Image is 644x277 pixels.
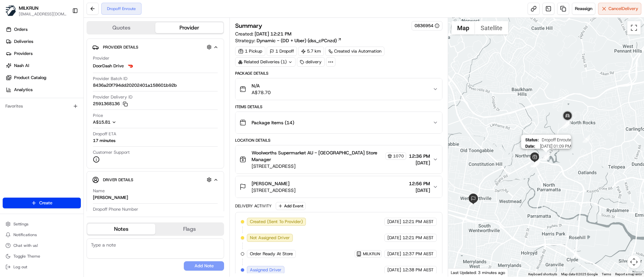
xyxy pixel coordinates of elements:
span: Price [93,113,103,119]
span: Settings [13,221,29,227]
span: Package Items ( 14 ) [252,119,294,126]
span: Create [39,200,52,206]
span: [DATE] [387,251,401,257]
span: Orders [14,26,28,32]
span: Customer Support [93,149,130,155]
span: Created (Sent To Provider) [250,219,303,225]
h3: Summary [235,23,262,29]
a: Nash AI [3,60,84,71]
span: 12:21 PM AEST [402,219,434,225]
button: Provider Details [92,42,218,53]
button: 0836954 [415,23,439,29]
span: Providers [14,51,33,57]
button: 2591368136 [93,101,128,107]
span: Notifications [13,232,37,237]
span: Provider Delivery ID [93,94,132,100]
div: 2 [562,121,569,128]
button: Quotes [87,22,155,33]
button: Keyboard shortcuts [528,272,557,277]
button: Toggle fullscreen view [627,21,641,34]
span: 12:37 PM AEST [402,251,434,257]
div: delivery [297,57,325,67]
button: Log out [3,262,81,272]
img: doordash_logo_v2.png [126,62,135,70]
img: MILKRUN [5,5,16,16]
span: Analytics [14,87,33,93]
a: Providers [3,48,84,59]
button: Notifications [3,230,81,239]
button: Package Items (14) [235,112,442,133]
span: Provider Batch ID [93,76,127,82]
span: Dropoff Enroute [541,137,571,142]
span: Order Ready At Store [250,251,293,257]
a: Created via Automation [325,47,384,56]
div: Package Details [235,71,442,76]
button: Settings [3,219,81,229]
div: Location Details [235,138,442,143]
button: Chat with us! [3,241,81,250]
div: 9 [532,159,539,167]
span: Not Assigned Driver [250,235,290,241]
div: Favorites [3,101,81,112]
div: 5.7 km [298,47,324,56]
a: Open this area in Google Maps (opens a new window) [450,268,472,277]
div: Delivery Activity [235,203,272,209]
button: Map camera controls [627,255,641,269]
button: MILKRUN [19,5,39,11]
span: [STREET_ADDRESS] [252,163,406,169]
span: Deliveries [14,39,33,45]
span: DoorDash Drive [93,63,124,69]
a: Report a map error [615,272,642,276]
span: [DATE] 12:21 PM [255,31,291,37]
span: Date : [525,144,535,149]
span: Dynamic - (DD + Uber) (dss_cPCnzd) [257,37,337,44]
div: 7 [532,160,539,167]
button: Driver Details [92,174,218,185]
span: N/A [252,82,271,89]
div: Last Updated: 3 minutes ago [448,268,508,277]
button: Notes [87,224,155,234]
span: 12:38 PM AEST [402,267,434,273]
span: [STREET_ADDRESS] [252,187,296,194]
span: Assigned Driver [250,267,281,273]
button: Create [3,198,81,208]
div: 4 [531,160,538,167]
div: 17 minutes [93,138,115,144]
button: Flags [155,224,223,234]
span: Woolworths Supermarket AU - [GEOGRAPHIC_DATA] Store Manager [252,149,384,163]
span: Dropoff Phone Number [93,206,138,212]
a: Terms [602,272,611,276]
span: [DATE] [387,267,401,273]
a: Dynamic - (DD + Uber) (dss_cPCnzd) [257,37,342,44]
span: [PERSON_NAME] [252,180,289,187]
a: Deliveries [3,36,84,47]
div: 1 Dropoff [267,47,297,56]
a: Analytics [3,84,84,95]
span: 8436a20f794dd20202401a158601b92b [93,82,177,88]
span: Created: [235,30,291,37]
span: Toggle Theme [13,254,40,259]
button: CancelDelivery [598,3,641,15]
span: 12:21 PM AEST [402,235,434,241]
button: MILKRUNMILKRUN[EMAIL_ADDRESS][DOMAIN_NAME] [3,3,69,19]
span: Chat with us! [13,243,38,248]
button: Woolworths Supermarket AU - [GEOGRAPHIC_DATA] Store Manager1070[STREET_ADDRESS]12:36 PM[DATE] [235,145,442,174]
a: Product Catalog [3,72,84,83]
span: 12:36 PM [409,153,430,159]
button: Toggle Theme [3,252,81,261]
button: A$15.81 [93,119,152,125]
span: A$15.81 [93,119,110,125]
button: Provider [155,22,223,33]
button: Reassign [572,3,595,15]
button: [EMAIL_ADDRESS][DOMAIN_NAME] [19,11,67,17]
span: [DATE] [387,235,401,241]
span: 12:56 PM [409,180,430,187]
div: 11 [542,152,550,160]
button: Show street map [451,21,475,34]
span: Dropoff ETA [93,131,116,137]
span: 1070 [393,153,404,159]
span: [DATE] [387,219,401,225]
span: Nash AI [14,63,29,69]
span: Driver Details [103,177,133,183]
